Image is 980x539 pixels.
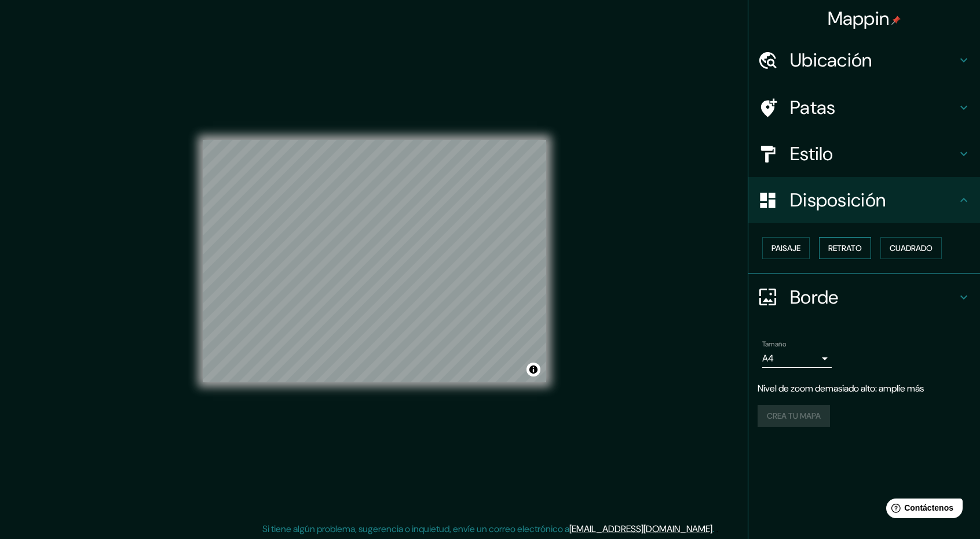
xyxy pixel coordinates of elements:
button: Cuadrado [880,237,942,259]
font: Tamaño [762,339,786,349]
font: Retrato [828,243,862,253]
font: . [712,523,714,535]
div: Patas [748,84,980,131]
font: Estilo [790,142,833,166]
a: [EMAIL_ADDRESS][DOMAIN_NAME] [569,523,712,535]
font: Mappin [828,6,890,31]
font: . [714,522,716,535]
font: Cuadrado [890,243,933,253]
button: Activar o desactivar atribución [526,363,540,376]
iframe: Lanzador de widgets de ayuda [877,494,967,526]
img: pin-icon.png [891,16,901,25]
button: Retrato [819,237,871,259]
font: Borde [790,285,839,309]
font: Nivel de zoom demasiado alto: amplíe más [758,382,924,394]
div: Borde [748,274,980,320]
div: A4 [762,349,832,368]
div: Ubicación [748,37,980,83]
div: Disposición [748,177,980,223]
font: Si tiene algún problema, sugerencia o inquietud, envíe un correo electrónico a [262,523,569,535]
font: Ubicación [790,48,872,72]
div: Estilo [748,131,980,177]
button: Paisaje [762,237,810,259]
canvas: Mapa [203,140,546,382]
font: Paisaje [771,243,800,253]
font: Patas [790,95,836,120]
font: . [716,522,718,535]
font: Disposición [790,188,886,212]
font: A4 [762,352,774,364]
